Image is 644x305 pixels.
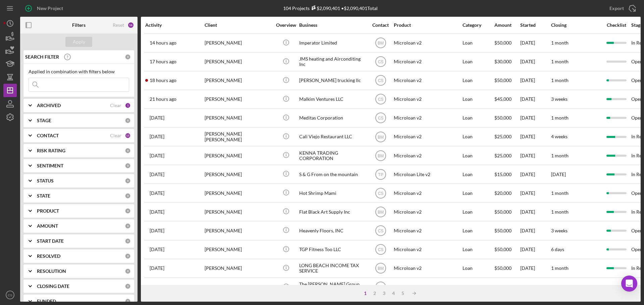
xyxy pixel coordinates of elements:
div: [PERSON_NAME] [205,109,272,127]
time: 2025-09-02 20:27 [150,153,164,158]
div: [DATE] [520,259,550,277]
text: BM [378,285,384,290]
span: $50,000 [494,228,512,233]
time: 3 weeks [551,228,568,233]
div: 0 [125,298,131,304]
div: Microloan v2 [394,259,461,277]
div: 2 [370,291,379,296]
time: 4 weeks [551,134,568,139]
div: [PERSON_NAME] [205,53,272,71]
text: CS [378,97,383,102]
div: Cali Viejo Restaurant LLC [299,128,366,146]
text: CS [378,78,383,83]
time: 4 weeks [551,284,568,290]
div: [PERSON_NAME] [205,147,272,164]
div: LONG BEACH INCOME TAX SERVICE [299,259,366,277]
div: 0 [125,268,131,274]
span: $50,000 [494,115,512,121]
b: RESOLUTION [37,269,66,274]
div: [PERSON_NAME] [205,34,272,52]
b: STATE [37,193,50,199]
span: $48,500 [494,284,512,290]
div: 0 [125,223,131,229]
time: 6 days [551,246,564,252]
div: Microloan v2 [394,90,461,108]
div: S & G From on the mountain [299,165,366,183]
div: [PERSON_NAME] [205,259,272,277]
div: 0 [125,193,131,199]
text: CS [378,60,383,64]
div: Started [520,22,550,28]
div: Imperator Limited [299,34,366,52]
text: CS [378,191,383,196]
span: $50,000 [494,40,512,46]
div: Clear [110,103,121,108]
div: [PERSON_NAME] [PERSON_NAME] [205,128,272,146]
time: 1 month [551,59,569,64]
div: Microloan v2 [394,147,461,164]
text: CS [378,116,383,121]
div: [PERSON_NAME] [205,278,272,296]
b: RISK RATING [37,148,65,153]
div: [PERSON_NAME] trucking llc [299,72,366,89]
div: Contact [368,22,393,28]
text: CS [378,229,383,233]
text: CS [378,247,383,252]
div: Client [205,22,272,28]
div: Checklist [602,22,631,28]
time: 2025-09-04 20:35 [150,96,176,102]
div: 0 [125,283,131,289]
div: Microloan Lite v2 [394,165,461,183]
button: CS [3,288,17,302]
time: 1 month [551,40,569,46]
time: 1 month [551,115,569,121]
time: 1 month [551,153,569,158]
time: 2025-08-26 20:34 [150,284,164,290]
div: Loan [463,34,494,52]
div: [PERSON_NAME] [205,72,272,89]
time: 2025-09-04 03:30 [150,115,164,121]
div: 3 [379,291,389,296]
div: 0 [125,208,131,214]
div: 0 [125,253,131,259]
text: CS [8,293,12,297]
div: [DATE] [520,241,550,258]
time: 1 month [551,265,569,271]
div: [DATE] [520,222,550,239]
div: [DATE] [520,34,550,52]
div: [PERSON_NAME] [205,203,272,221]
div: 0 [125,178,131,184]
b: FUNDED [37,299,56,304]
div: Category [463,22,494,28]
div: [DATE] [520,128,550,146]
time: [DATE] [551,171,566,177]
div: Meditas Corporation [299,109,366,127]
text: BM [378,266,384,271]
text: TP [378,172,383,177]
div: [DATE] [520,90,550,108]
div: Loan [463,147,494,164]
div: Microloan v2 [394,34,461,52]
div: Reset [113,22,124,28]
div: [PERSON_NAME] [205,90,272,108]
b: ARCHIVED [37,103,61,108]
b: CLOSING DATE [37,284,69,289]
b: CONTACT [37,133,59,138]
div: [PERSON_NAME] [205,184,272,202]
div: Applied in combination with filters below [29,69,129,74]
div: Export [609,2,624,15]
div: Hot Shrimp Mami [299,184,366,202]
div: Loan [463,222,494,239]
div: Product [394,22,461,28]
div: [PERSON_NAME] [205,222,272,239]
button: New Project [20,2,70,15]
div: Apply [73,37,85,47]
div: Business [299,22,366,28]
div: 104 Projects • $2,090,401 Total [283,5,378,11]
div: Loan [463,203,494,221]
div: Heavenly Floors, INC [299,222,366,239]
div: Activity [145,22,204,28]
div: Flat Black Art Supply Inc [299,203,366,221]
div: 15 [125,133,131,139]
div: KENNA TRADING CORPORATION [299,147,366,164]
